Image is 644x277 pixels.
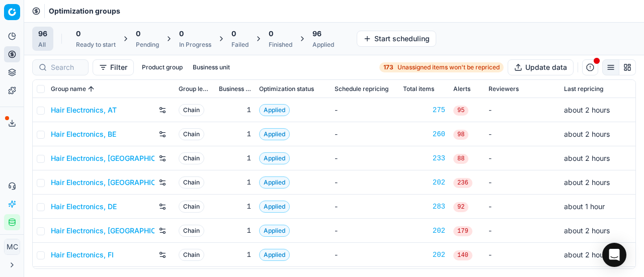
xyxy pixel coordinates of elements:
[51,153,154,163] a: Hair Electronics, [GEOGRAPHIC_DATA]
[51,105,117,115] a: Hair Electronics, AT
[51,129,116,139] a: Hair Electronics, BE
[179,201,204,213] span: Chain
[219,85,251,93] span: Business unit
[219,153,251,163] div: 1
[453,106,468,116] span: 95
[38,29,47,39] span: 96
[179,128,204,140] span: Chain
[453,85,470,93] span: Alerts
[564,250,610,259] span: about 2 hours
[189,61,234,73] button: Business unit
[49,6,120,16] span: Optimization groups
[331,146,399,170] td: -
[51,202,117,212] a: Hair Electronics, DE
[403,105,445,115] a: 275
[331,243,399,267] td: -
[485,122,560,146] td: -
[93,59,134,75] button: Filter
[51,226,154,236] a: Hair Electronics, [GEOGRAPHIC_DATA]
[179,249,204,261] span: Chain
[179,152,204,164] span: Chain
[453,154,468,164] span: 88
[219,202,251,212] div: 1
[259,249,290,261] span: Applied
[259,128,290,140] span: Applied
[564,154,610,162] span: about 2 hours
[331,219,399,243] td: -
[357,31,436,47] button: Start scheduling
[331,170,399,195] td: -
[331,195,399,219] td: -
[453,226,472,236] span: 179
[259,176,290,189] span: Applied
[485,243,560,267] td: -
[453,250,472,260] span: 140
[453,178,472,188] span: 236
[231,41,249,49] div: Failed
[51,62,82,72] input: Search
[564,202,605,211] span: about 1 hour
[259,104,290,116] span: Applied
[485,219,560,243] td: -
[259,152,290,164] span: Applied
[403,202,445,212] a: 283
[331,122,399,146] td: -
[383,63,393,71] strong: 173
[259,225,290,237] span: Applied
[312,29,321,39] span: 96
[219,177,251,188] div: 1
[312,41,334,49] div: Applied
[76,41,116,49] div: Ready to start
[564,178,610,187] span: about 2 hours
[602,243,626,267] div: Open Intercom Messenger
[219,129,251,139] div: 1
[403,177,445,188] a: 202
[564,226,610,235] span: about 2 hours
[403,226,445,236] a: 202
[179,104,204,116] span: Chain
[4,239,20,255] button: MC
[38,41,47,49] div: All
[136,29,140,39] span: 0
[489,85,519,93] span: Reviewers
[179,176,204,189] span: Chain
[138,61,187,73] button: Product group
[403,129,445,139] div: 260
[179,85,211,93] span: Group level
[403,85,434,93] span: Total items
[51,177,154,188] a: Hair Electronics, [GEOGRAPHIC_DATA]
[259,201,290,213] span: Applied
[136,41,159,49] div: Pending
[86,84,96,94] button: Sorted by Group name ascending
[219,250,251,260] div: 1
[453,130,468,140] span: 98
[335,85,388,93] span: Schedule repricing
[179,29,184,39] span: 0
[179,225,204,237] span: Chain
[219,226,251,236] div: 1
[5,239,20,254] span: MC
[403,250,445,260] div: 202
[269,41,292,49] div: Finished
[379,62,504,72] a: 173Unassigned items won't be repriced
[564,85,603,93] span: Last repricing
[403,153,445,163] div: 233
[231,29,236,39] span: 0
[49,6,120,16] nav: breadcrumb
[485,170,560,195] td: -
[485,98,560,122] td: -
[485,195,560,219] td: -
[397,63,500,71] span: Unassigned items won't be repriced
[259,85,314,93] span: Optimization status
[219,105,251,115] div: 1
[51,85,86,93] span: Group name
[453,202,468,212] span: 92
[564,106,610,114] span: about 2 hours
[485,146,560,170] td: -
[508,59,574,75] button: Update data
[269,29,273,39] span: 0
